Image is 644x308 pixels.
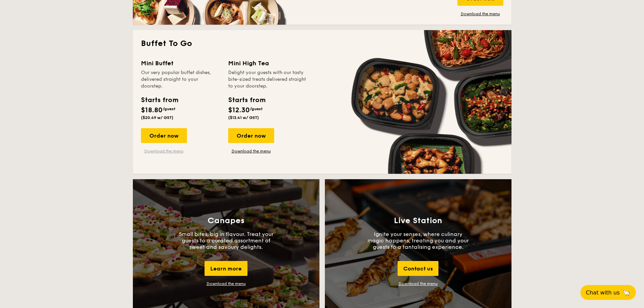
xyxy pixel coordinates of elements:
div: Order now [228,128,274,143]
div: Delight your guests with our tasty bite-sized treats delivered straight to your doorstep. [228,69,307,90]
a: Download the menu [141,148,187,154]
div: Mini Buffet [141,58,220,68]
button: Chat with us🦙 [580,285,636,300]
div: Mini High Tea [228,58,307,68]
span: /guest [163,106,175,111]
h3: Canapes [208,216,244,226]
span: $18.80 [141,106,163,114]
h2: Buffet To Go [141,38,503,49]
h3: Live Station [394,216,442,226]
span: $12.30 [228,106,250,114]
div: Download the menu [207,281,246,286]
p: Small bites, big in flavour. Treat your guests to a curated assortment of sweet and savoury delig... [175,231,277,250]
a: Download the menu [457,11,503,17]
a: Download the menu [228,148,274,154]
span: ($20.49 w/ GST) [141,115,173,120]
span: 🦙 [622,289,630,297]
div: Contact us [398,261,438,276]
span: /guest [250,106,263,111]
div: Learn more [205,261,247,276]
a: Download the menu [399,281,438,286]
div: Order now [141,128,187,143]
span: ($13.41 w/ GST) [228,115,259,120]
div: Our very popular buffet dishes, delivered straight to your doorstep. [141,69,220,90]
div: Starts from [228,95,265,105]
p: Ignite your senses, where culinary magic happens, treating you and your guests to a tantalising e... [367,231,469,250]
span: Chat with us [586,289,620,296]
div: Starts from [141,95,178,105]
